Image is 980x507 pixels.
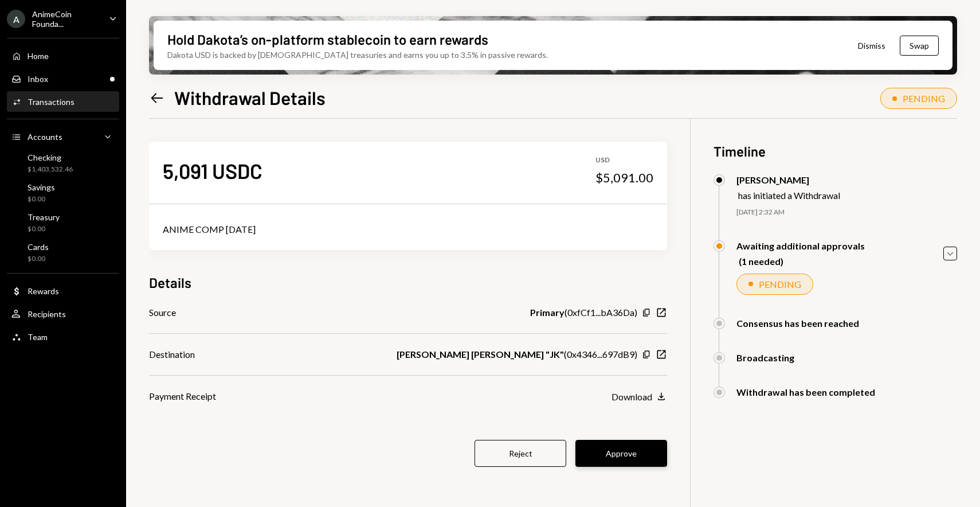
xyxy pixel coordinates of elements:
button: Approve [575,440,667,467]
button: Dismiss [844,32,900,59]
b: [PERSON_NAME] [PERSON_NAME] "JK" [397,348,564,361]
a: Checking$1,403,532.46 [7,149,119,177]
div: Destination [149,348,195,361]
div: A [7,10,25,28]
h1: Withdrawal Details [174,86,326,109]
div: [DATE] 2:32 AM [736,208,957,217]
div: Download [611,391,652,402]
div: ( 0xfCf1...bA36Da ) [530,306,637,319]
div: Rewards [28,286,59,296]
div: PENDING [759,279,801,290]
a: Recipients [7,303,119,324]
div: ( 0x4346...697dB9 ) [397,348,637,361]
h3: Timeline [714,142,957,161]
div: Accounts [28,132,62,142]
div: $5,091.00 [595,170,653,186]
div: USD [595,155,653,165]
a: Accounts [7,126,119,147]
a: Home [7,45,119,66]
div: AnimeCoin Founda... [32,9,100,29]
div: Awaiting additional approvals [736,240,865,251]
div: [PERSON_NAME] [736,174,840,185]
a: Transactions [7,91,119,112]
div: Transactions [28,97,75,107]
div: Dakota USD is backed by [DEMOGRAPHIC_DATA] treasuries and earns you up to 3.5% in passive rewards. [167,49,548,61]
button: Reject [475,440,566,467]
div: Checking [28,153,73,162]
a: Savings$0.00 [7,179,119,206]
a: Team [7,326,119,347]
div: Hold Dakota’s on-platform stablecoin to earn rewards [167,30,488,49]
div: Cards [28,242,49,252]
div: Consensus has been reached [736,318,859,329]
div: Recipients [28,309,66,319]
a: Inbox [7,68,119,89]
div: $0.00 [28,254,49,264]
div: Savings [28,182,55,192]
div: has initiated a Withdrawal [738,190,840,201]
div: Treasury [28,212,60,222]
div: Home [28,51,49,61]
div: Source [149,306,176,319]
a: Treasury$0.00 [7,209,119,236]
div: PENDING [903,93,945,104]
button: Swap [900,36,939,56]
div: Inbox [28,74,48,84]
h3: Details [149,273,191,292]
div: 5,091 USDC [163,158,262,184]
div: (1 needed) [739,256,865,267]
div: ANIME COMP [DATE] [163,223,653,236]
div: $0.00 [28,194,55,204]
div: Team [28,332,48,342]
div: Payment Receipt [149,389,216,403]
a: Rewards [7,280,119,301]
a: Cards$0.00 [7,239,119,266]
div: Broadcasting [736,352,794,363]
button: Download [611,391,667,403]
div: Withdrawal has been completed [736,387,875,397]
div: $0.00 [28,224,60,234]
b: Primary [530,306,565,319]
div: $1,403,532.46 [28,165,73,174]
